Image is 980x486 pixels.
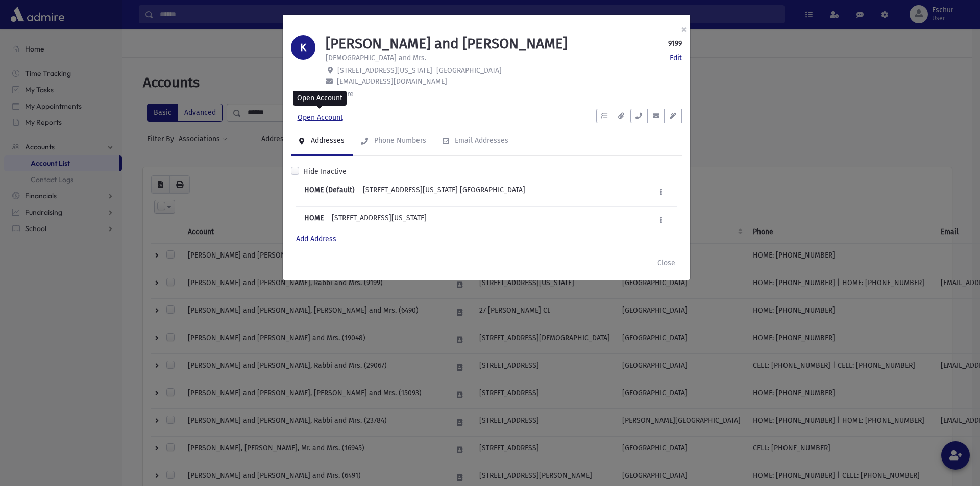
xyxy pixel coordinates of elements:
b: HOME [304,213,324,227]
button: Close [651,253,682,272]
div: Open Account [293,91,347,106]
a: Addresses [291,127,353,156]
a: Phone Numbers [353,127,434,156]
label: Hide Inactive [303,166,347,177]
div: Phone Numbers [372,136,426,145]
div: [STREET_ADDRESS][US_STATE] [GEOGRAPHIC_DATA] [363,185,525,199]
a: Add Address [296,235,336,243]
p: [DEMOGRAPHIC_DATA] and Mrs. [326,53,426,63]
h1: [PERSON_NAME] and [PERSON_NAME] [326,35,568,53]
a: Open Account [291,109,350,127]
b: HOME (Default) [304,185,355,199]
a: Edit [670,53,682,63]
span: [STREET_ADDRESS][US_STATE] [337,66,432,75]
button: × [673,15,695,43]
div: Addresses [309,136,345,145]
span: [GEOGRAPHIC_DATA] [436,66,502,75]
strong: 9199 [668,38,682,49]
span: [EMAIL_ADDRESS][DOMAIN_NAME] [337,77,447,86]
div: [STREET_ADDRESS][US_STATE] [332,213,427,227]
div: K [291,35,315,60]
div: Email Addresses [453,136,508,145]
a: Email Addresses [434,127,517,156]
